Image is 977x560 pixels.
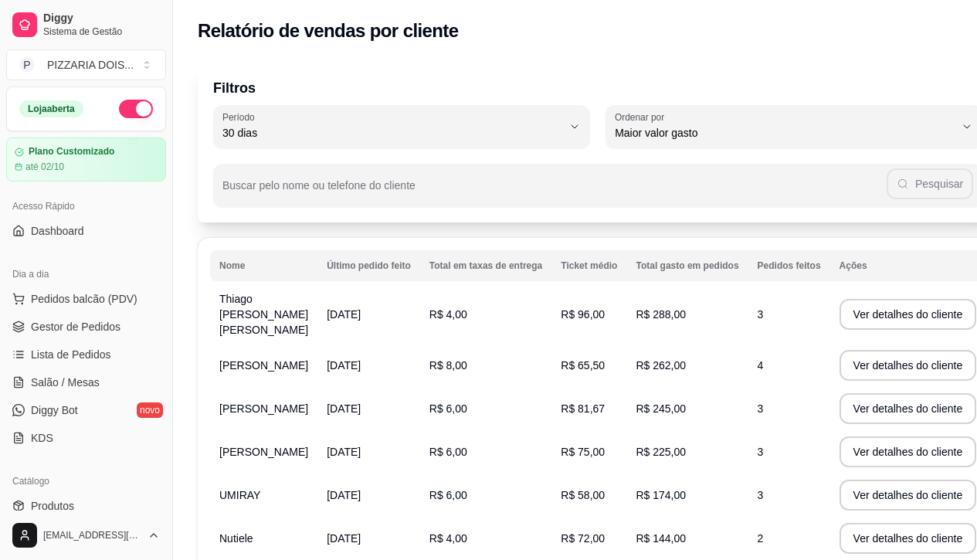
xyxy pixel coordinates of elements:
[6,370,166,395] a: Salão / Mesas
[840,393,977,424] button: Ver detalhes do cliente
[840,480,977,511] button: Ver detalhes do cliente
[198,19,459,43] h2: Relatório de vendas por cliente
[43,529,141,541] span: [EMAIL_ADDRESS][DOMAIN_NAME]
[840,350,977,381] button: Ver detalhes do cliente
[636,308,686,321] span: R$ 288,00
[636,532,686,545] span: R$ 144,00
[327,308,361,321] span: [DATE]
[840,523,977,554] button: Ver detalhes do cliente
[748,250,830,281] th: Pedidos feitos
[29,146,114,158] article: Plano Customizado
[636,446,686,458] span: R$ 225,00
[6,262,166,287] div: Dia a dia
[222,184,887,199] input: Buscar pelo nome ou telefone do cliente
[6,314,166,339] a: Gestor de Pedidos
[6,469,166,494] div: Catálogo
[561,402,605,415] span: R$ 81,67
[6,398,166,423] a: Diggy Botnovo
[222,125,562,141] span: 30 dias
[327,446,361,458] span: [DATE]
[327,402,361,415] span: [DATE]
[6,194,166,219] div: Acesso Rápido
[758,532,764,545] span: 2
[561,446,605,458] span: R$ 75,00
[219,532,253,545] span: Nutiele
[429,359,467,372] span: R$ 8,00
[43,25,160,38] span: Sistema de Gestão
[840,436,977,467] button: Ver detalhes do cliente
[551,250,626,281] th: Ticket médio
[758,446,764,458] span: 3
[636,359,686,372] span: R$ 262,00
[119,100,153,118] button: Alterar Status
[31,291,137,307] span: Pedidos balcão (PDV)
[219,402,308,415] span: [PERSON_NAME]
[615,125,955,141] span: Maior valor gasto
[758,359,764,372] span: 4
[31,430,53,446] span: KDS
[222,110,260,124] label: Período
[758,489,764,501] span: 3
[615,110,670,124] label: Ordenar por
[6,342,166,367] a: Lista de Pedidos
[6,494,166,518] a: Produtos
[31,375,100,390] span: Salão / Mesas
[219,359,308,372] span: [PERSON_NAME]
[758,402,764,415] span: 3
[6,287,166,311] button: Pedidos balcão (PDV)
[25,161,64,173] article: até 02/10
[219,446,308,458] span: [PERSON_NAME]
[6,426,166,450] a: KDS
[317,250,420,281] th: Último pedido feito
[636,489,686,501] span: R$ 174,00
[327,532,361,545] span: [DATE]
[561,489,605,501] span: R$ 58,00
[758,308,764,321] span: 3
[840,299,977,330] button: Ver detalhes do cliente
[626,250,748,281] th: Total gasto em pedidos
[31,402,78,418] span: Diggy Bot
[31,319,120,334] span: Gestor de Pedidos
[429,446,467,458] span: R$ 6,00
[6,137,166,182] a: Plano Customizadoaté 02/10
[47,57,134,73] div: PIZZARIA DOIS ...
[429,402,467,415] span: R$ 6,00
[327,489,361,501] span: [DATE]
[561,359,605,372] span: R$ 65,50
[561,308,605,321] span: R$ 96,00
[6,6,166,43] a: DiggySistema de Gestão
[429,489,467,501] span: R$ 6,00
[31,498,74,514] span: Produtos
[636,402,686,415] span: R$ 245,00
[6,219,166,243] a: Dashboard
[219,489,260,501] span: UMIRAY
[327,359,361,372] span: [DATE]
[31,347,111,362] span: Lista de Pedidos
[219,293,308,336] span: Thiago [PERSON_NAME] [PERSON_NAME]
[31,223,84,239] span: Dashboard
[43,12,160,25] span: Diggy
[561,532,605,545] span: R$ 72,00
[6,517,166,554] button: [EMAIL_ADDRESS][DOMAIN_NAME]
[429,308,467,321] span: R$ 4,00
[6,49,166,80] button: Select a team
[210,250,317,281] th: Nome
[429,532,467,545] span: R$ 4,00
[19,100,83,117] div: Loja aberta
[420,250,552,281] th: Total em taxas de entrega
[213,105,590,148] button: Período30 dias
[19,57,35,73] span: P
